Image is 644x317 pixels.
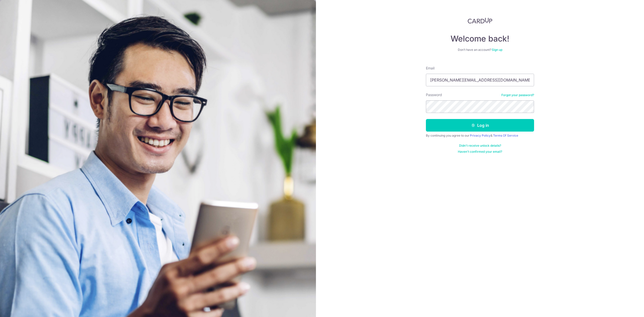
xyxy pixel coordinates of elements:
[426,34,534,44] h4: Welcome back!
[426,66,434,71] label: Email
[426,119,534,132] button: Log in
[493,134,518,137] a: Terms Of Service
[426,74,534,86] input: Enter your Email
[492,48,502,52] a: Sign up
[426,92,442,97] label: Password
[459,144,501,148] a: Didn't receive unlock details?
[470,134,491,137] a: Privacy Policy
[426,134,534,138] div: By continuing you agree to our &
[501,93,534,97] a: Forgot your password?
[426,48,534,52] div: Don’t have an account?
[468,18,492,24] img: CardUp Logo
[458,150,502,154] a: Haven't confirmed your email?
